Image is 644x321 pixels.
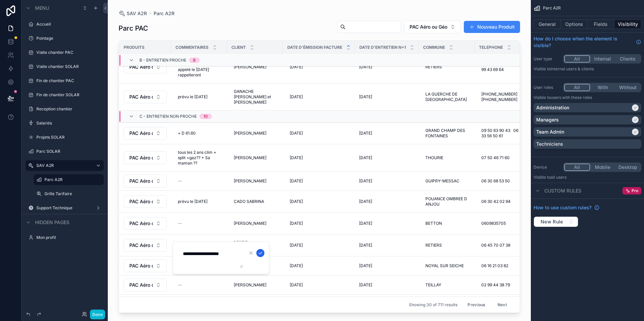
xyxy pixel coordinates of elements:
button: Visibility [614,20,641,29]
button: Internal [590,55,615,63]
span: Telephone [479,45,503,50]
label: Mon profil [36,235,102,240]
span: prévu le [DATE] [178,199,207,204]
span: Showing 30 of 711 results [409,302,457,308]
span: + D 61.60 [178,131,196,136]
a: How to use custom rules? [534,204,600,211]
span: [PERSON_NAME] [234,282,266,288]
span: PAC Aéro ou Géo [129,282,153,288]
button: All [564,84,590,91]
button: Next [493,299,512,310]
label: Device [534,165,560,170]
a: SAV A2R [119,10,147,17]
a: Grille Tarifaire [44,191,102,197]
label: Salariés [36,120,102,126]
span: RESTIF [PERSON_NAME] [234,240,276,251]
label: User type [534,56,560,62]
span: Produits [124,45,144,50]
span: Date d'entretien n+1 [359,45,406,50]
div: -- [178,178,182,184]
label: Fin de chantier SOLAR [36,92,102,98]
span: [DATE] [290,282,303,288]
span: How do I choose when the element is visible? [534,35,633,49]
span: How to use custom rules? [534,204,591,211]
p: Administration [536,104,569,111]
span: + POELE A GRANULES appelé le [DATE] rappelleront [178,56,220,78]
button: Fields [588,20,615,29]
a: Visite chantier PAC [36,50,102,55]
span: Hidden pages [35,219,69,226]
span: RETIERS [425,243,442,248]
button: Select Button [124,127,167,140]
span: Commentaires [175,45,208,50]
a: Projets SOLAR [36,135,102,140]
button: Nouveau Produit [464,21,520,33]
span: Client [231,45,246,50]
span: Date d'émission facture [287,45,342,50]
span: tous les 2 ans clim + split +gaz?? + Sa maman ?? [178,150,220,166]
label: Fin de chantier PAC [36,78,102,83]
span: [DATE] [290,64,303,70]
span: [DATE] [290,221,303,226]
span: PAC Aéro ou Géo [410,24,447,30]
span: 07 50 46 71 60 [481,155,510,160]
span: Commune [423,45,445,50]
button: Select Button [124,175,167,187]
button: Clients [615,55,640,63]
button: Select Button [124,217,167,230]
span: (06 09 74 55 60) 02 99 43 69 64 [481,62,524,72]
button: Select Button [124,279,167,291]
span: [DATE] [359,94,372,100]
p: Visible to [534,95,641,100]
span: PAC Aéro ou Géo [129,198,153,205]
span: 0609835705 [481,221,506,226]
span: [DATE] [359,64,372,70]
span: Parc A2R [154,10,174,17]
span: Menu [35,5,49,11]
label: SAV A2R [36,163,90,168]
span: GANACHE [PERSON_NAME] et [PERSON_NAME] [234,89,276,105]
span: 09 50 63 90 43 06 33 56 50 61 [481,128,524,139]
div: 8 [193,58,196,63]
span: [DATE] [359,178,372,184]
span: CADO SABRINA [234,199,264,204]
span: [DATE] [359,199,372,204]
label: Support Technique [36,205,93,211]
span: [DATE] [359,155,372,160]
span: 06 30 68 53 50 [481,178,510,184]
a: Parc A2R [44,177,100,182]
button: New Rule [534,216,578,227]
p: Visible to [534,175,641,180]
span: [PERSON_NAME] [234,221,266,226]
button: With [590,84,615,91]
span: [PHONE_NUMBER] [PHONE_NUMBER] [481,92,524,102]
span: [DATE] [290,131,303,136]
span: BETTON [425,221,442,226]
label: Visite chantier SOLAR [36,64,102,69]
span: [PERSON_NAME] [234,64,266,70]
p: Team Admin [536,129,564,135]
span: New Rule [538,219,566,225]
span: NOYAL SUR SEICHE [425,263,464,269]
span: GUIPRY-MESSAC [425,178,459,184]
span: Parc A2R [543,5,561,11]
button: Select Button [124,259,167,272]
span: [PERSON_NAME] [234,155,266,160]
span: [PERSON_NAME] [234,178,266,184]
label: Parc SOLAR [36,149,102,154]
span: PAC Aéro ou Géo [129,130,153,137]
label: Pointage [36,36,102,41]
span: Users with these roles [551,95,592,100]
span: [DATE] [290,155,303,160]
span: GRAND CHAMP DES FONTAINES [425,128,468,139]
span: PAC Aéro ou Géo [129,220,153,227]
span: Custom rules [544,187,581,194]
span: Internal users & clients [551,66,594,71]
